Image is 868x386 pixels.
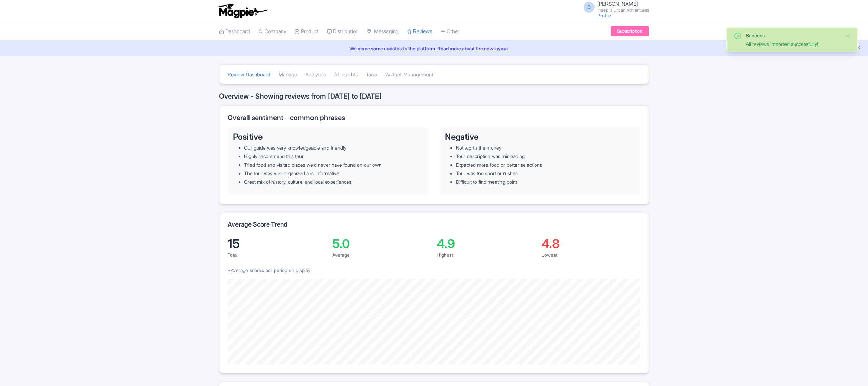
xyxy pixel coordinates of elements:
[579,1,649,12] a: D [PERSON_NAME] Intrepid Urban Adventures
[597,13,611,18] a: Profile
[228,65,270,84] a: Review Dashboard
[279,65,297,84] a: Manage
[295,22,319,41] a: Product
[228,114,640,121] h2: Overall sentiment - common phrases
[228,267,640,274] p: *Average scores per period on display
[334,65,358,84] a: AI Insights
[845,32,851,40] button: Close
[332,237,432,250] div: 5.0
[746,32,840,39] div: Success
[597,1,638,7] span: [PERSON_NAME]
[597,8,649,12] small: Intrepid Urban Adventures
[219,22,250,41] a: Dashboard
[437,237,536,250] div: 4.9
[584,2,595,13] span: D
[456,161,635,168] li: Expected more food or better selections
[4,45,864,52] a: We made some updates to the platform. Read more about the new layout
[233,132,423,141] h3: Positive
[456,144,635,151] li: Not worth the money
[228,237,327,250] div: 15
[244,170,423,177] li: The tour was well organized and informative
[385,65,433,84] a: Widget Management
[437,251,536,258] div: Highest
[456,178,635,185] li: Difficult to find meeting point
[611,26,649,36] a: Subscription
[332,251,432,258] div: Average
[258,22,286,41] a: Company
[244,144,423,151] li: Our guide was very knowledgeable and friendly
[219,92,649,100] h2: Overview - Showing reviews from [DATE] to [DATE]
[541,237,641,250] div: 4.8
[746,40,840,48] div: All reviews imported successfully!
[244,161,423,168] li: Tried food and visited places we’d never have found on our own
[407,22,432,41] a: Reviews
[366,65,377,84] a: Tools
[244,178,423,185] li: Great mix of history, culture, and local experiences
[327,22,358,41] a: Distribution
[441,22,459,41] a: Other
[856,44,861,52] button: Close announcement
[305,65,326,84] a: Analytics
[244,153,423,160] li: Highly recommend this tour
[445,132,635,141] h3: Negative
[456,170,635,177] li: Tour was too short or rushed
[228,221,288,228] h2: Average Score Trend
[456,153,635,160] li: Tour description was misleading
[541,251,641,258] div: Lowest
[228,251,327,258] div: Total
[216,3,269,18] img: logo-ab69f6fb50320c5b225c76a69d11143b.png
[367,22,399,41] a: Messaging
